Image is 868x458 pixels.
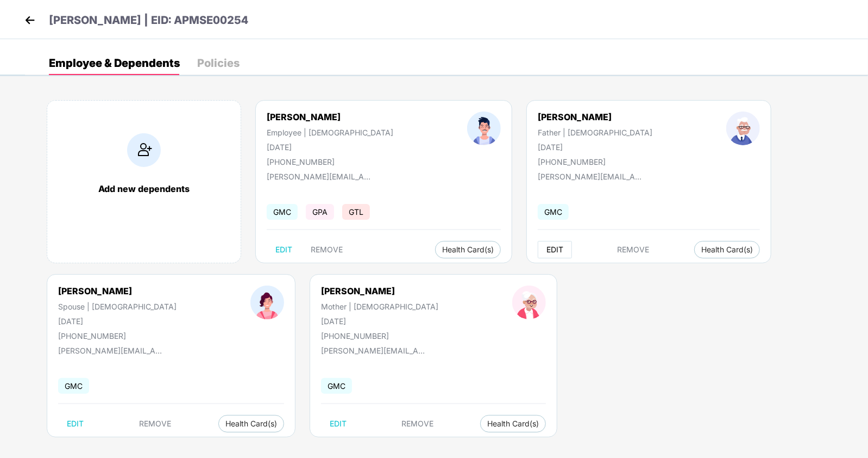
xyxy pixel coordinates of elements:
[306,204,334,220] span: GPA
[393,415,443,432] button: REMOVE
[58,317,177,326] div: [DATE]
[321,317,438,326] div: [DATE]
[538,157,652,166] div: [PHONE_NUMBER]
[311,245,343,254] span: REMOVE
[58,346,167,355] div: [PERSON_NAME][EMAIL_ADDRESS][DOMAIN_NAME]
[694,241,760,258] button: Health Card(s)
[321,415,355,432] button: EDIT
[67,419,84,428] span: EDIT
[402,419,434,428] span: REMOVE
[480,415,546,432] button: Health Card(s)
[267,241,301,258] button: EDIT
[321,331,438,341] div: [PHONE_NUMBER]
[512,286,546,319] img: profileImage
[435,241,501,258] button: Health Card(s)
[58,378,89,394] span: GMC
[467,112,501,145] img: profileImage
[617,245,649,254] span: REMOVE
[58,286,177,296] div: [PERSON_NAME]
[58,331,177,341] div: [PHONE_NUMBER]
[49,12,248,29] p: [PERSON_NAME] | EID: APMSE00254
[218,415,284,432] button: Health Card(s)
[302,241,351,258] button: REMOVE
[267,112,393,122] div: [PERSON_NAME]
[538,128,652,137] div: Father | [DEMOGRAPHIC_DATA]
[726,112,760,145] img: profileImage
[538,172,646,181] div: [PERSON_NAME][EMAIL_ADDRESS][DOMAIN_NAME]
[58,415,92,432] button: EDIT
[131,415,180,432] button: REMOVE
[267,157,393,166] div: [PHONE_NUMBER]
[140,419,172,428] span: REMOVE
[538,112,652,122] div: [PERSON_NAME]
[538,143,652,152] div: [DATE]
[538,204,569,220] span: GMC
[321,302,438,311] div: Mother | [DEMOGRAPHIC_DATA]
[275,245,292,254] span: EDIT
[267,143,393,152] div: [DATE]
[58,302,177,311] div: Spouse | [DEMOGRAPHIC_DATA]
[225,421,277,426] span: Health Card(s)
[58,183,230,194] div: Add new dependents
[127,133,161,167] img: addIcon
[321,378,352,394] span: GMC
[22,12,38,28] img: back
[442,247,494,252] span: Health Card(s)
[267,172,375,181] div: [PERSON_NAME][EMAIL_ADDRESS][DOMAIN_NAME]
[267,204,298,220] span: GMC
[49,58,180,69] div: Employee & Dependents
[267,128,393,137] div: Employee | [DEMOGRAPHIC_DATA]
[321,346,430,355] div: [PERSON_NAME][EMAIL_ADDRESS][DOMAIN_NAME]
[608,241,658,258] button: REMOVE
[342,204,370,220] span: GTL
[197,58,240,69] div: Policies
[701,247,753,252] span: Health Card(s)
[330,419,347,428] span: EDIT
[538,241,572,258] button: EDIT
[250,286,284,319] img: profileImage
[487,421,539,426] span: Health Card(s)
[546,245,563,254] span: EDIT
[321,286,438,296] div: [PERSON_NAME]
